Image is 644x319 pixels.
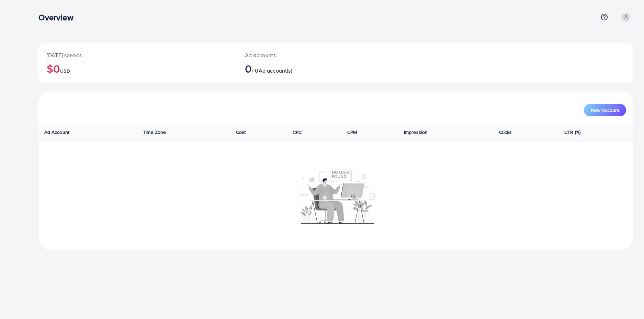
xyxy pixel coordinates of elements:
[44,129,70,136] span: Ad Account
[591,108,619,113] span: New Account
[564,129,580,136] span: CTR (%)
[236,129,246,136] span: Cost
[259,67,292,74] span: Ad account(s)
[293,129,302,136] span: CPC
[347,129,357,136] span: CPM
[584,104,626,116] button: New Account
[60,67,70,74] span: USD
[245,62,377,75] h2: / 0
[245,51,377,59] p: Ad accounts
[38,12,79,22] h3: Overview
[499,129,512,136] span: Clicks
[47,51,228,59] p: [DATE] spends
[245,61,252,76] span: 0
[47,62,228,75] h2: $0
[404,129,428,136] span: Impression
[297,167,375,224] img: No account
[143,129,166,136] span: Time Zone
